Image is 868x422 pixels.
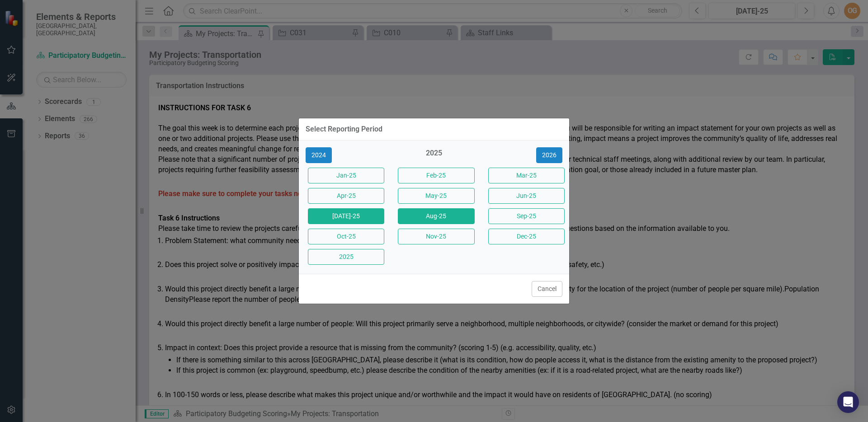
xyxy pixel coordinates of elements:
button: Aug-25 [398,208,474,224]
button: Apr-25 [308,188,384,204]
button: [DATE]-25 [308,208,384,224]
button: Mar-25 [488,168,565,183]
button: Feb-25 [398,168,474,183]
button: Jan-25 [308,168,384,183]
button: Oct-25 [308,229,384,244]
button: Cancel [532,281,562,297]
button: 2026 [536,147,562,163]
div: Select Reporting Period [306,125,382,133]
button: Sep-25 [488,208,565,224]
div: Open Intercom Messenger [837,391,859,413]
button: Dec-25 [488,229,565,244]
div: 2025 [396,148,472,163]
button: 2025 [308,249,384,265]
button: Jun-25 [488,188,565,204]
button: Nov-25 [398,229,474,244]
button: 2024 [306,147,332,163]
button: May-25 [398,188,474,204]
